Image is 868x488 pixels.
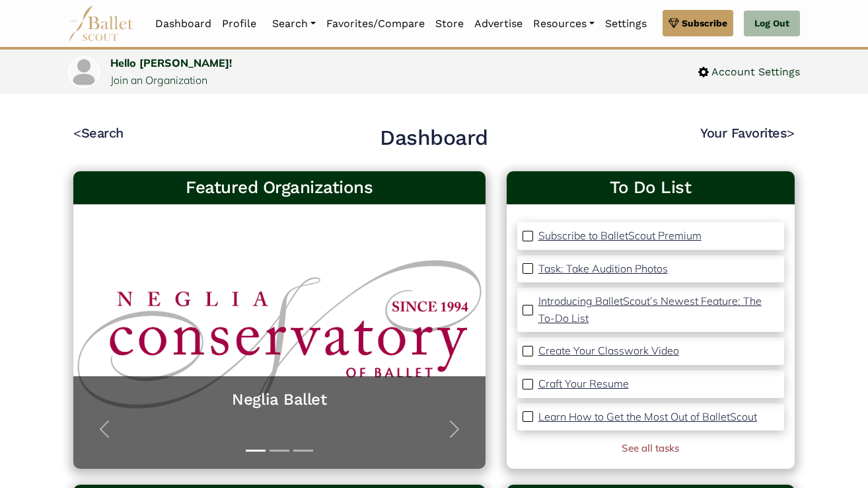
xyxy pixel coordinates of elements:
[380,124,488,152] h2: Dashboard
[698,63,800,81] a: Account Settings
[709,63,800,81] span: Account Settings
[69,58,98,87] img: profile picture
[538,294,762,325] p: Introducing BalletScout’s Newest Feature: The To-Do List
[682,16,727,30] span: Subscribe
[538,262,668,275] p: Task: Take Audition Photos
[538,376,629,393] a: Craft Your Resume
[87,389,472,410] a: Neglia Ballet
[528,10,600,38] a: Resources
[538,377,629,390] p: Craft Your Resume
[217,10,262,38] a: Profile
[600,10,652,38] a: Settings
[73,125,124,141] a: <Search
[110,56,232,69] a: Hello [PERSON_NAME]!
[538,261,668,278] a: Task: Take Audition Photos
[267,10,321,38] a: Search
[517,177,784,199] a: To Do List
[110,73,207,87] a: Join an Organization
[469,10,528,38] a: Advertise
[538,343,679,360] a: Create Your Classwork Video
[84,177,475,199] h3: Featured Organizations
[700,125,795,141] a: Your Favorites
[744,11,800,37] a: Log Out
[538,227,702,245] a: Subscribe to BalletScout Premium
[150,10,217,38] a: Dashboard
[622,442,679,454] a: See all tasks
[538,293,779,327] a: Introducing BalletScout’s Newest Feature: The To-Do List
[246,443,266,458] button: Slide 1
[538,410,757,423] p: Learn How to Get the Most Out of BalletScout
[293,443,313,458] button: Slide 3
[321,10,430,38] a: Favorites/Compare
[538,229,702,242] p: Subscribe to BalletScout Premium
[430,10,469,38] a: Store
[270,443,289,458] button: Slide 2
[73,124,81,141] code: <
[669,16,679,30] img: gem.svg
[538,409,757,426] a: Learn How to Get the Most Out of BalletScout
[663,10,733,36] a: Subscribe
[787,124,795,141] code: >
[538,344,679,357] p: Create Your Classwork Video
